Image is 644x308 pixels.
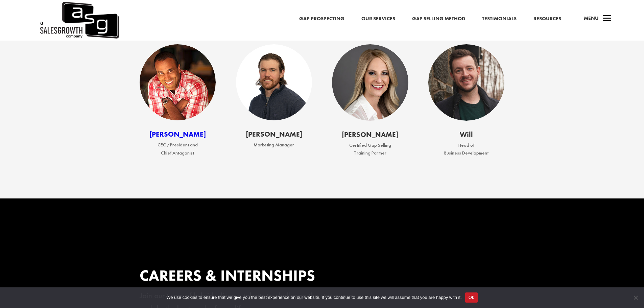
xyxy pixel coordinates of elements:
span: [PERSON_NAME] [246,129,302,139]
span: [PERSON_NAME] [342,130,398,139]
a: Gap Prospecting [299,15,344,23]
a: Gap Selling Method [412,15,465,23]
h5: Careers & Internships [140,266,363,289]
img: Sean Finlay [428,44,504,120]
a: Resources [533,15,561,23]
span: a [600,12,614,26]
button: Ok [465,292,478,303]
p: CEO/President and Chief Antagonist [149,141,206,157]
span: We use cookies to ensure that we give you the best experience on our website. If you continue to ... [166,294,461,301]
span: Menu [584,15,599,22]
a: [PERSON_NAME] [149,129,206,139]
span: Will [460,130,473,139]
img: Sean Finlay [236,44,312,120]
p: Marketing Manager [245,141,302,149]
span: No [632,294,639,301]
img: Sean Finlay [332,44,408,120]
a: Testimonials [482,15,517,23]
a: Our Services [361,15,395,23]
p: Certified Gap Selling Training Partner [342,141,399,158]
p: Head of Business Development [438,141,495,158]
